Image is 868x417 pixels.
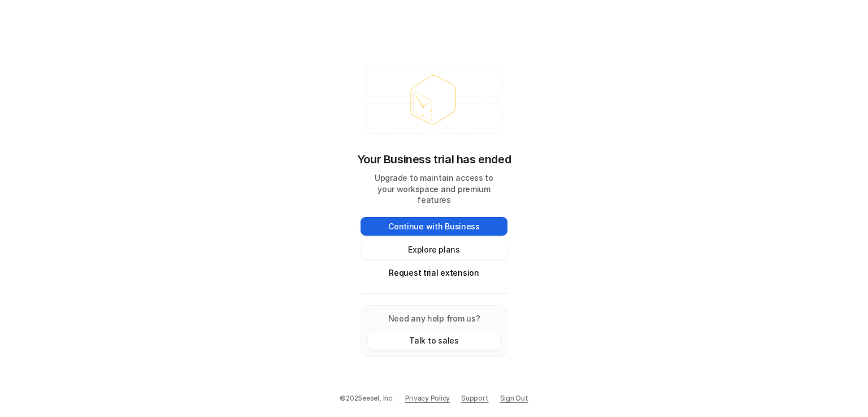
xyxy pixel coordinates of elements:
p: © 2025 eesel, Inc. [340,393,393,403]
button: Request trial extension [361,263,507,282]
a: Sign Out [500,393,528,403]
p: Your Business trial has ended [357,151,511,168]
button: Explore plans [361,240,507,259]
a: Privacy Policy [405,393,450,403]
p: Need any help from us? [368,312,500,324]
button: Talk to sales [368,331,500,350]
p: Upgrade to maintain access to your workspace and premium features [361,172,507,206]
span: Support [461,393,488,403]
button: Continue with Business [361,217,507,236]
